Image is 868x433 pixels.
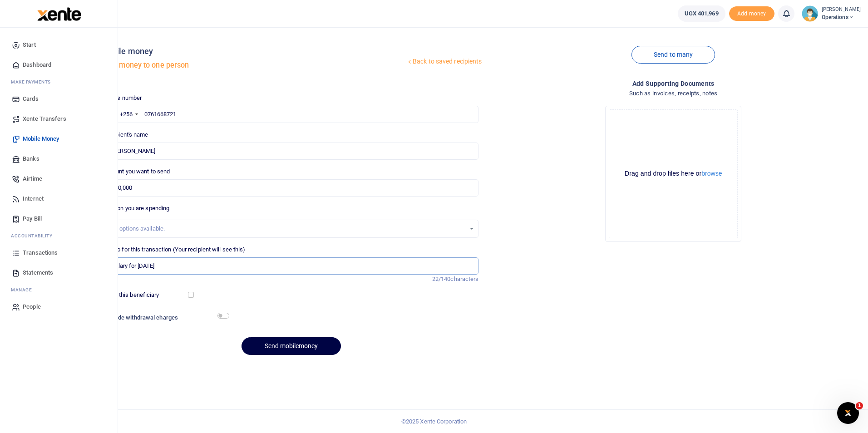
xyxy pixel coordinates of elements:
[685,9,719,18] span: UGX 401,969
[802,5,818,22] img: profile-user
[23,154,39,163] span: Banks
[674,5,729,22] li: Wallet ballance
[23,60,51,69] span: Dashboard
[23,302,41,311] span: People
[802,5,861,22] a: profile-user [PERSON_NAME] Operations
[23,40,36,49] span: Start
[7,243,110,263] a: Transactions
[104,245,246,254] label: Memo for this transaction (Your recipient will see this)
[7,35,110,55] a: Start
[104,167,170,176] label: Amount you want to send
[605,106,741,242] div: File Uploader
[23,94,39,103] span: Cards
[729,6,774,21] li: Toup your wallet
[23,268,53,277] span: Statements
[104,179,479,197] input: UGX
[7,189,110,209] a: Internet
[822,13,861,21] span: Operations
[23,174,42,183] span: Airtime
[7,129,110,149] a: Mobile Money
[678,5,725,22] a: UGX 401,969
[631,46,715,64] a: Send to many
[701,170,722,177] button: browse
[837,402,859,424] iframe: Intercom live chat
[486,89,861,98] h4: Such as invoices, receipts, notes
[7,283,110,297] li: M
[856,402,863,409] span: 1
[104,93,142,103] label: Phone number
[15,79,51,85] span: ake Payments
[105,314,225,321] h6: Include withdrawal charges
[7,263,110,283] a: Statements
[7,149,110,169] a: Banks
[7,297,110,317] a: People
[242,337,341,355] button: Send mobilemoney
[100,61,406,70] h5: Send money to one person
[37,7,81,21] img: logo-large
[15,286,32,293] span: anage
[609,169,737,178] div: Drag and drop files here or
[23,194,44,203] span: Internet
[111,224,466,233] div: No options available.
[7,169,110,189] a: Airtime
[486,79,861,89] h4: Add supporting Documents
[104,106,141,123] div: Uganda: +256
[36,10,81,17] a: logo-small logo-large logo-large
[7,209,110,229] a: Pay Bill
[7,109,110,129] a: Xente Transfers
[822,6,861,14] small: [PERSON_NAME]
[450,276,478,282] span: characters
[104,257,479,275] input: Enter extra information
[7,229,110,243] li: Ac
[23,114,66,123] span: Xente Transfers
[729,10,774,16] a: Add money
[100,46,406,56] h4: Mobile money
[104,290,159,300] label: Save this beneficiary
[7,55,110,75] a: Dashboard
[729,6,774,21] span: Add money
[7,89,110,109] a: Cards
[104,106,479,123] input: Enter phone number
[432,276,451,282] span: 22/140
[23,134,59,143] span: Mobile Money
[406,54,483,70] a: Back to saved recipients
[104,204,169,213] label: Reason you are spending
[23,214,42,223] span: Pay Bill
[23,248,58,257] span: Transactions
[120,110,133,119] div: +256
[7,75,110,89] li: M
[104,130,148,139] label: Recipient's name
[104,143,479,160] input: Loading name...
[18,232,52,239] span: countability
